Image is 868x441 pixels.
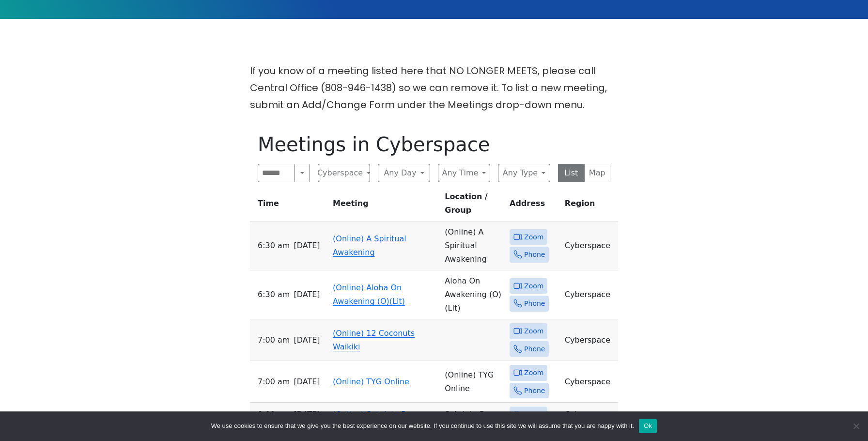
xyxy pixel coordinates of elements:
[561,190,618,221] th: Region
[584,164,611,182] button: Map
[329,190,441,221] th: Meeting
[524,385,545,397] span: Phone
[333,329,415,351] a: (Online) 12 Coconuts Waikiki
[258,333,290,347] span: 7:00 AM
[524,325,543,337] span: Zoom
[524,367,543,379] span: Zoom
[250,63,618,113] p: If you know of a meeting listed here that NO LONGER MEETS, please call Central Office (808-946-14...
[498,164,550,182] button: Any Type
[294,408,320,421] span: [DATE]
[524,249,545,261] span: Phone
[258,408,290,421] span: 8:00 AM
[441,190,506,221] th: Location / Group
[333,409,419,419] a: (Online) Sobriety Buzz
[561,403,618,427] td: Cyberspace
[211,421,634,431] span: We use cookies to ensure that we give you the best experience on our website. If you continue to ...
[258,164,295,182] input: Search
[294,333,320,347] span: [DATE]
[524,231,543,243] span: Zoom
[258,133,610,156] h1: Meetings in Cyberspace
[441,403,506,427] td: Sobriety Buzz
[561,270,618,319] td: Cyberspace
[378,164,430,182] button: Any Day
[524,409,543,421] span: Zoom
[851,421,861,431] span: No
[561,361,618,403] td: Cyberspace
[294,164,310,182] button: Search
[318,164,370,182] button: Cyberspace
[441,361,506,403] td: (Online) TYG Online
[250,190,329,221] th: Time
[333,283,405,306] a: (Online) Aloha On Awakening (O)(Lit)
[561,221,618,270] td: Cyberspace
[294,288,320,301] span: [DATE]
[524,343,545,355] span: Phone
[258,375,290,389] span: 7:00 AM
[333,377,409,386] a: (Online) TYG Online
[524,298,545,310] span: Phone
[506,190,561,221] th: Address
[561,319,618,361] td: Cyberspace
[438,164,490,182] button: Any Time
[558,164,585,182] button: List
[258,239,290,252] span: 6:30 AM
[441,221,506,270] td: (Online) A Spiritual Awakening
[294,375,320,389] span: [DATE]
[294,239,320,252] span: [DATE]
[258,288,290,301] span: 6:30 AM
[441,270,506,319] td: Aloha On Awakening (O) (Lit)
[639,419,657,433] button: Ok
[333,234,406,257] a: (Online) A Spiritual Awakening
[524,280,543,292] span: Zoom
